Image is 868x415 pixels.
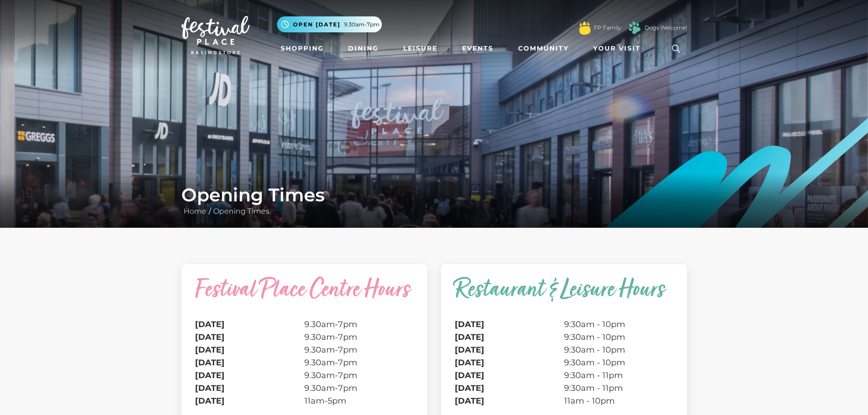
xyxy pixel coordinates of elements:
[590,40,649,57] a: Your Visit
[455,331,564,343] th: [DATE]
[455,356,564,369] th: [DATE]
[564,343,673,356] td: 9:30am - 10pm
[304,369,414,382] td: 9.30am-7pm
[195,278,414,318] caption: Festival Place Centre Hours
[195,395,304,407] th: [DATE]
[400,40,441,57] a: Leisure
[195,356,304,369] th: [DATE]
[304,331,414,343] td: 9.30am-7pm
[304,343,414,356] td: 9.30am-7pm
[593,44,641,53] span: Your Visit
[195,343,304,356] th: [DATE]
[455,278,673,318] caption: Restaurant & Leisure Hours
[277,40,328,57] a: Shopping
[514,40,572,57] a: Community
[304,318,414,331] td: 9.30am-7pm
[564,331,673,343] td: 9:30am - 10pm
[564,318,673,331] td: 9:30am - 10pm
[455,343,564,356] th: [DATE]
[304,395,414,407] td: 11am-5pm
[293,20,340,29] span: Open [DATE]
[277,16,382,32] button: Open [DATE] 9.30am-7pm
[455,369,564,382] th: [DATE]
[195,382,304,395] th: [DATE]
[564,395,673,407] td: 11am - 10pm
[455,318,564,331] th: [DATE]
[181,16,250,54] img: Festival Place Logo
[195,318,304,331] th: [DATE]
[211,207,272,215] a: Opening Times
[195,369,304,382] th: [DATE]
[181,207,209,215] a: Home
[564,356,673,369] td: 9:30am - 10pm
[344,20,380,29] span: 9.30am-7pm
[344,40,382,57] a: Dining
[175,184,694,217] div: /
[645,24,687,32] a: Dogs Welcome!
[181,184,687,206] h1: Opening Times
[564,369,673,382] td: 9:30am - 11pm
[195,331,304,343] th: [DATE]
[455,395,564,407] th: [DATE]
[458,40,497,57] a: Events
[594,24,621,32] a: FP Family
[564,382,673,395] td: 9:30am - 11pm
[304,382,414,395] td: 9.30am-7pm
[304,356,414,369] td: 9.30am-7pm
[455,382,564,395] th: [DATE]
